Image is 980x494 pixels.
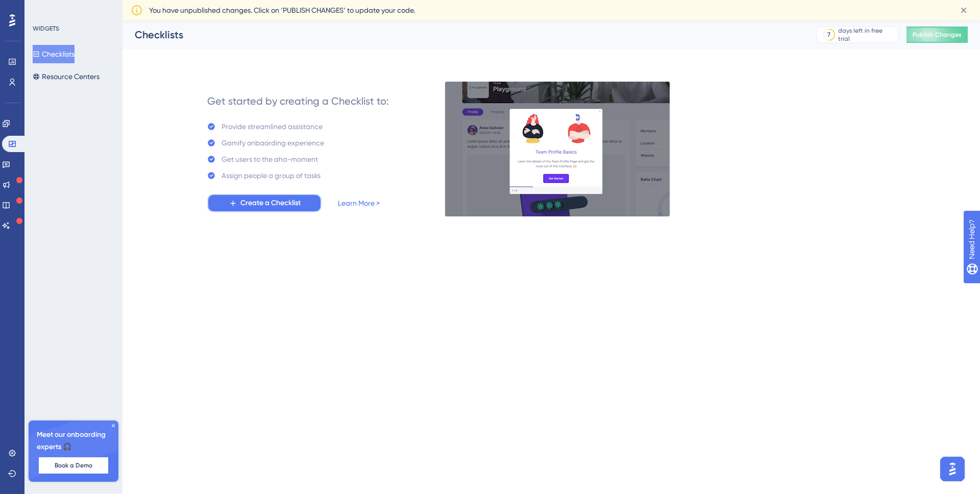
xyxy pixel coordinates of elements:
div: Provide streamlined assistance [222,120,323,133]
div: Gamify onbaording experience [222,137,324,149]
span: Book a Demo [55,461,92,470]
button: Book a Demo [39,457,108,474]
div: Checklists [135,28,791,42]
span: Create a Checklist [240,197,301,209]
div: WIDGETS [33,24,59,33]
div: Get started by creating a Checklist to: [207,94,389,108]
div: Get users to the aha-moment [222,153,318,165]
span: You have unpublished changes. Click on ‘PUBLISH CHANGES’ to update your code. [149,4,415,16]
div: 7 [827,31,830,39]
div: Assign people a group of tasks [222,169,321,182]
span: Need Help? [24,3,64,15]
button: Checklists [33,45,75,63]
div: days left in free trial [838,27,895,43]
button: Publish Changes [906,27,968,43]
button: Create a Checklist [207,194,322,212]
button: Resource Centers [33,67,100,86]
a: Learn More > [338,197,380,209]
img: e28e67207451d1beac2d0b01ddd05b56.gif [445,81,670,217]
iframe: UserGuiding AI Assistant Launcher [937,454,968,484]
span: Meet our onboarding experts 🎧 [37,429,110,453]
span: Publish Changes [913,31,962,39]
